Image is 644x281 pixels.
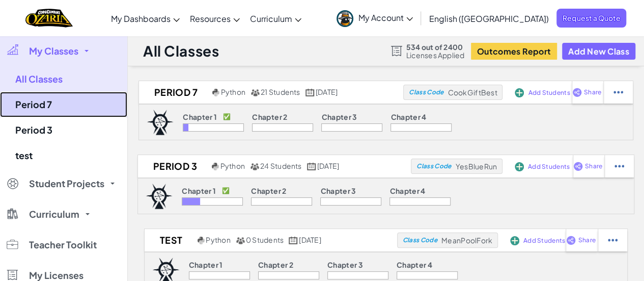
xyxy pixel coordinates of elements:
[528,90,570,96] span: Add Students
[251,187,286,195] p: Chapter 2
[321,113,357,121] p: Chapter 3
[562,43,635,60] button: Add New Class
[331,2,418,34] a: My Account
[578,237,595,243] span: Share
[182,187,216,195] p: Chapter 1
[138,159,209,174] h2: Period 3
[289,237,298,244] img: calendar.svg
[441,236,492,245] span: MeanPoolFork
[510,236,519,245] img: IconAddStudents.svg
[189,261,223,269] p: Chapter 1
[246,235,284,244] span: 0 Students
[515,88,524,97] img: IconAddStudents.svg
[406,43,465,51] span: 534 out of 2400
[106,5,185,32] a: My Dashboards
[25,8,73,29] img: Home
[250,13,292,24] span: Curriculum
[29,271,83,280] span: My Licenses
[316,87,338,96] span: [DATE]
[145,233,397,248] a: test Python 0 Students [DATE]
[299,235,321,244] span: [DATE]
[608,236,618,245] img: IconStudentEllipsis.svg
[515,162,524,171] img: IconAddStudents.svg
[572,88,582,97] img: IconShare_Purple.svg
[29,179,104,188] span: Student Projects
[528,164,570,170] span: Add Students
[139,85,404,100] a: Period 7 Python 21 Students [DATE]
[566,236,576,245] img: IconShare_Purple.svg
[206,235,230,244] span: Python
[221,87,245,96] span: Python
[250,163,259,170] img: MultipleUsers.png
[447,88,497,97] span: CookGiftBest
[111,13,171,24] span: My Dashboards
[389,187,425,195] p: Chapter 4
[143,41,219,61] h1: All Classes
[613,88,623,97] img: IconStudentEllipsis.svg
[212,89,220,96] img: python.png
[416,163,451,169] span: Class Code
[307,163,316,170] img: calendar.svg
[397,261,432,269] p: Chapter 4
[327,261,363,269] p: Chapter 3
[456,162,497,171] span: YesBlueRun
[261,87,300,96] span: 21 Students
[409,89,443,95] span: Class Code
[139,85,210,100] h2: Period 7
[252,113,287,121] p: Chapter 2
[584,89,601,95] span: Share
[138,159,411,174] a: Period 3 Python 24 Students [DATE]
[317,161,339,170] span: [DATE]
[403,237,437,243] span: Class Code
[147,110,174,135] img: logo
[585,163,602,169] span: Share
[250,89,260,96] img: MultipleUsers.png
[305,89,315,96] img: calendar.svg
[260,161,302,170] span: 24 Students
[614,162,624,171] img: IconStudentEllipsis.svg
[29,240,97,249] span: Teacher Toolkit
[146,184,173,209] img: logo
[145,233,195,248] h2: test
[25,8,73,29] a: Ozaria by CodeCombat logo
[390,113,426,121] p: Chapter 4
[183,113,217,121] p: Chapter 1
[245,5,306,32] a: Curriculum
[258,261,293,269] p: Chapter 2
[471,43,557,60] button: Outcomes Report
[320,187,356,195] p: Chapter 3
[424,5,554,32] a: English ([GEOGRAPHIC_DATA])
[223,113,231,121] p: ✅
[198,237,205,244] img: python.png
[358,12,413,23] span: My Account
[337,10,353,27] img: avatar
[29,210,79,219] span: Curriculum
[429,13,549,24] span: English ([GEOGRAPHIC_DATA])
[556,9,626,28] a: Request a Quote
[236,237,245,244] img: MultipleUsers.png
[190,13,231,24] span: Resources
[573,162,583,171] img: IconShare_Purple.svg
[406,51,465,59] span: Licenses Applied
[185,5,245,32] a: Resources
[220,161,245,170] span: Python
[523,238,565,244] span: Add Students
[222,187,230,195] p: ✅
[29,46,78,56] span: My Classes
[212,163,219,170] img: python.png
